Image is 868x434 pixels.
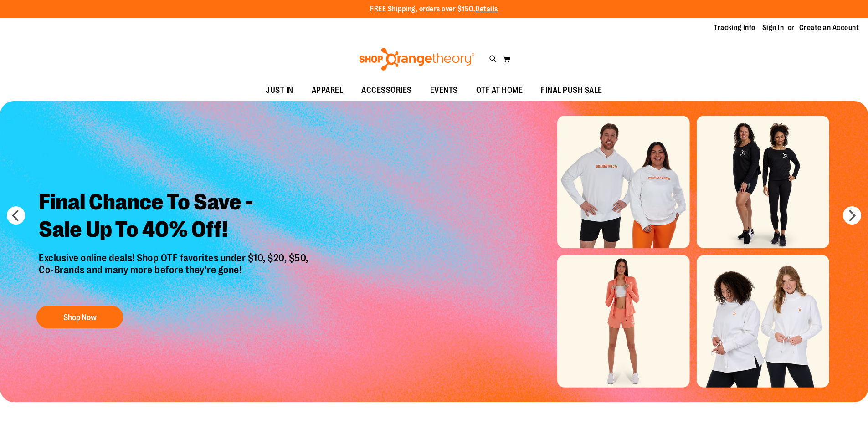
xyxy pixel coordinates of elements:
[843,206,861,225] button: next
[312,80,344,101] span: APPAREL
[266,80,293,101] span: JUST IN
[361,80,412,101] span: ACCESSORIES
[467,80,532,101] a: OTF AT HOME
[32,182,318,252] h2: Final Chance To Save - Sale Up To 40% Off!
[762,23,784,33] a: Sign In
[714,23,755,33] a: Tracking Info
[36,306,123,328] button: Shop Now
[32,252,318,297] p: Exclusive online deals! Shop OTF favorites under $10, $20, $50, Co-Brands and many more before th...
[799,23,859,33] a: Create an Account
[303,80,353,101] a: APPAREL
[421,80,467,101] a: EVENTS
[352,80,421,101] a: ACCESSORIES
[476,80,523,101] span: OTF AT HOME
[430,80,458,101] span: EVENTS
[532,80,611,101] a: FINAL PUSH SALE
[32,182,318,333] a: Final Chance To Save -Sale Up To 40% Off! Exclusive online deals! Shop OTF favorites under $10, $...
[541,80,602,101] span: FINAL PUSH SALE
[257,80,303,101] a: JUST IN
[358,48,476,71] img: Shop Orangetheory
[7,206,25,225] button: prev
[475,5,498,13] a: Details
[370,4,498,15] p: FREE Shipping, orders over $150.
